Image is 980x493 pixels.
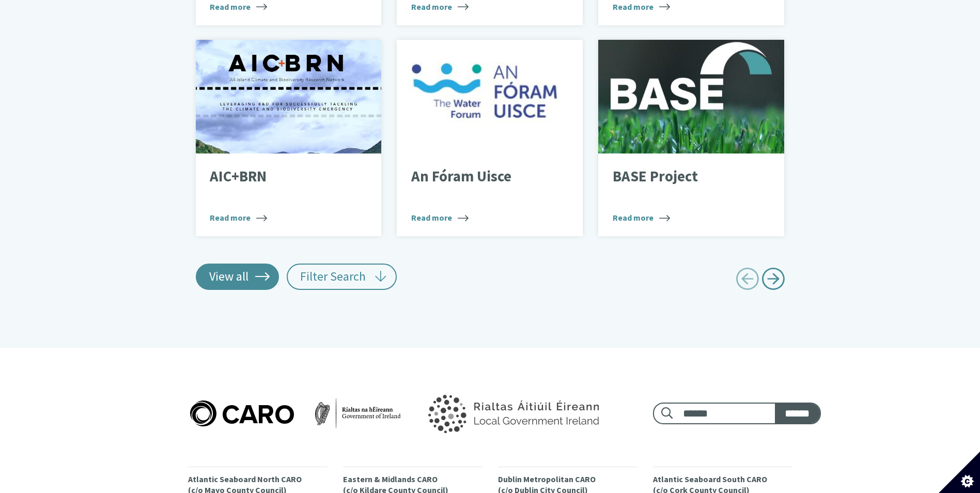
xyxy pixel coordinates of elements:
span: Read more [613,1,670,13]
a: Previous page [736,264,759,298]
p: AIC+BRN [210,168,352,185]
button: Filter Search [287,264,397,289]
span: Read more [613,211,670,224]
a: An Fóram Uisce Read more [397,40,583,236]
img: Government of Ireland logo [405,381,619,446]
span: Read more [411,1,469,13]
span: Read more [210,211,267,224]
p: An Fóram Uisce [411,168,553,185]
img: Caro logo [188,398,403,428]
a: Next page [761,264,785,298]
button: Set cookie preferences [939,452,980,493]
a: BASE Project Read more [598,40,784,236]
a: AIC+BRN Read more [196,40,382,236]
span: Read more [210,1,267,13]
span: Read more [411,211,469,224]
a: View all [196,264,279,289]
p: BASE Project [613,168,755,185]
